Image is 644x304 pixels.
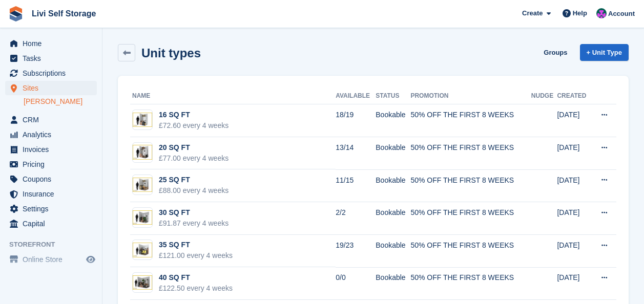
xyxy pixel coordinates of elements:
span: Settings [23,202,84,216]
td: Bookable [376,267,410,300]
th: Nudge [531,88,557,104]
div: £72.60 every 4 weeks [159,120,228,131]
span: Insurance [23,187,84,201]
img: 40-sqft-unit.jpg [133,275,152,290]
span: Coupons [23,172,84,186]
a: menu [5,127,97,142]
span: Account [608,9,635,19]
img: 20-sqft-unit.jpg [133,145,152,160]
span: Capital [23,216,84,231]
td: [DATE] [557,267,591,300]
td: 50% OFF THE FIRST 8 WEEKS [410,267,531,300]
th: Name [130,88,336,104]
div: £122.50 every 4 weeks [159,283,233,294]
a: menu [5,187,97,201]
span: Online Store [23,252,84,267]
td: 50% OFF THE FIRST 8 WEEKS [410,235,531,268]
div: £121.00 every 4 weeks [159,250,233,261]
a: menu [5,81,97,95]
div: £77.00 every 4 weeks [159,153,228,164]
div: 25 SQ FT [159,175,228,185]
a: menu [5,172,97,186]
img: 25-sqft-unit.jpg [133,178,152,192]
img: 15-sqft-unit.jpg [133,113,152,127]
td: Bookable [376,235,410,268]
th: Status [376,88,410,104]
div: 35 SQ FT [159,240,233,250]
td: 19/23 [336,235,376,268]
img: 30-sqft-unit.jpg [133,210,152,225]
a: menu [5,216,97,231]
span: Storefront [9,240,102,250]
td: 50% OFF THE FIRST 8 WEEKS [410,202,531,235]
a: menu [5,142,97,157]
th: Promotion [410,88,531,104]
a: Groups [539,44,571,61]
td: 11/15 [336,169,376,202]
div: 20 SQ FT [159,142,228,153]
div: £88.00 every 4 weeks [159,185,228,196]
span: Subscriptions [23,66,84,80]
span: Help [573,8,587,18]
th: Created [557,88,591,104]
a: menu [5,202,97,216]
span: Analytics [23,127,84,142]
span: Pricing [23,157,84,171]
td: [DATE] [557,169,591,202]
h2: Unit types [141,46,201,60]
a: menu [5,36,97,51]
a: menu [5,157,97,171]
td: 0/0 [336,267,376,300]
td: Bookable [376,104,410,137]
img: stora-icon-8386f47178a22dfd0bd8f6a31ec36ba5ce8667c1dd55bd0f319d3a0aa187defe.svg [8,6,24,21]
td: 50% OFF THE FIRST 8 WEEKS [410,169,531,202]
span: Create [522,8,543,18]
div: £91.87 every 4 weeks [159,218,228,229]
td: [DATE] [557,202,591,235]
span: Invoices [23,142,84,157]
td: [DATE] [557,235,591,268]
span: CRM [23,113,84,127]
div: 40 SQ FT [159,272,233,283]
a: menu [5,113,97,127]
td: 18/19 [336,104,376,137]
td: Bookable [376,202,410,235]
div: 30 SQ FT [159,207,228,218]
td: Bookable [376,137,410,170]
td: 50% OFF THE FIRST 8 WEEKS [410,104,531,137]
a: menu [5,51,97,66]
a: [PERSON_NAME] [24,97,97,106]
a: menu [5,252,97,267]
a: Preview store [85,253,97,266]
a: Livi Self Storage [28,5,100,22]
td: Bookable [376,169,410,202]
td: 13/14 [336,137,376,170]
td: 50% OFF THE FIRST 8 WEEKS [410,137,531,170]
td: 2/2 [336,202,376,235]
a: menu [5,66,97,80]
div: 16 SQ FT [159,110,228,120]
td: [DATE] [557,137,591,170]
span: Sites [23,81,84,95]
img: Graham Cameron [596,8,607,18]
a: + Unit Type [580,44,629,61]
img: 35-sqft-unit.jpg [133,243,152,257]
span: Tasks [23,51,84,66]
th: Available [336,88,376,104]
td: [DATE] [557,104,591,137]
span: Home [23,36,84,51]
